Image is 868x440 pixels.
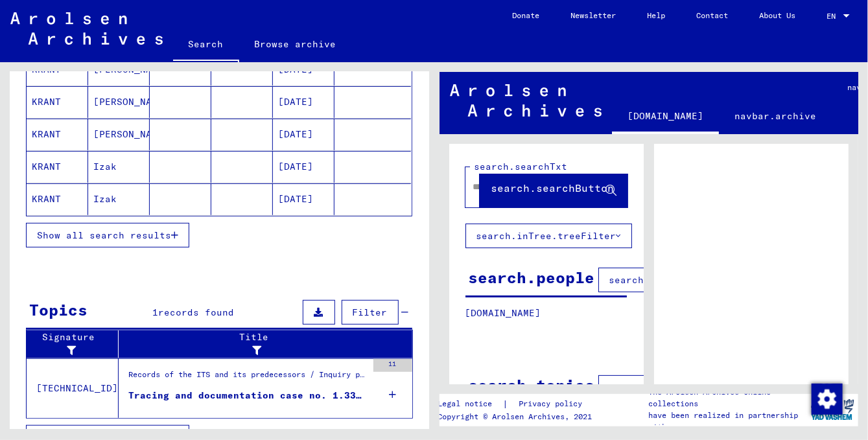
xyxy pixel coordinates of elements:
a: Search [173,29,239,62]
div: 11 [373,359,412,372]
mat-cell: KRANT [27,86,88,118]
div: search.people [469,266,595,289]
span: search.searchButton [491,181,614,194]
div: Change consent [811,383,842,414]
mat-cell: [PERSON_NAME] [88,86,150,118]
button: search.columnFilter.filter [598,268,771,292]
mat-cell: [DATE] [273,183,334,215]
div: search.topics [469,373,595,397]
a: [DOMAIN_NAME] [612,100,719,134]
div: Signature [32,330,108,358]
span: search.columnFilter.filter [609,274,760,286]
div: Records of the ITS and its predecessors / Inquiry processing / ITS case files as of 1947 / Reposi... [128,369,367,387]
p: [DOMAIN_NAME] [465,307,627,320]
mat-cell: KRANT [27,151,88,183]
mat-cell: KRANT [27,183,88,215]
button: search.inTree.treeFilter [465,224,632,248]
span: Show all search results [37,229,171,241]
div: Topics [29,298,88,321]
td: [TECHNICAL_ID] [27,358,119,418]
mat-cell: [DATE] [273,119,334,150]
mat-cell: Izak [88,183,150,215]
a: Privacy policy [508,397,598,411]
div: Title [124,330,387,358]
img: Arolsen_neg.svg [10,12,163,45]
img: Change consent [812,384,843,415]
div: Signature [32,330,121,358]
p: The Arolsen Archives online collections [648,386,806,410]
a: Browse archive [239,29,352,60]
mat-cell: KRANT [27,119,88,150]
a: navbar.archive [719,100,832,132]
span: 1 [152,307,158,318]
span: search.columnFilter.filter [609,382,760,393]
button: search.searchButton [480,167,628,207]
div: Tracing and documentation case no. 1.331.694 for [PERSON_NAME] born [DEMOGRAPHIC_DATA] [128,389,367,402]
img: yv_logo.png [808,393,857,426]
mat-label: search.searchTxt [475,161,568,172]
button: Filter [342,300,399,325]
mat-cell: [PERSON_NAME] [88,119,150,150]
div: | [438,397,598,411]
button: Show all search results [26,223,189,248]
p: Copyright © Arolsen Archives, 2021 [438,411,598,423]
img: Arolsen_neg.svg [450,84,602,117]
p: have been realized in partnership with [648,410,806,433]
mat-cell: [DATE] [273,86,334,118]
mat-cell: Izak [88,151,150,183]
a: Legal notice [438,397,502,411]
span: EN [827,12,841,21]
div: Title [124,330,400,358]
span: Filter [353,307,388,318]
button: search.columnFilter.filter [598,375,771,400]
span: records found [158,307,234,318]
mat-cell: [DATE] [273,151,334,183]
